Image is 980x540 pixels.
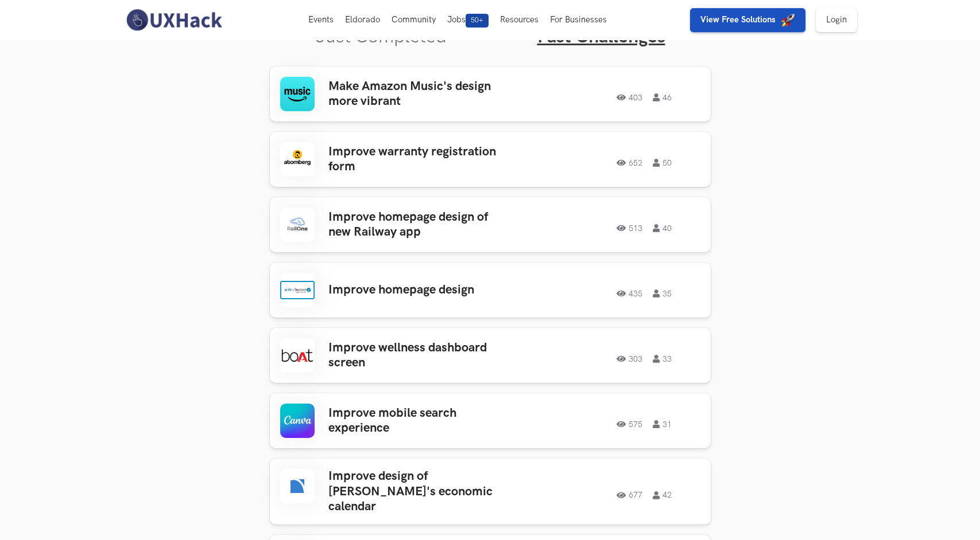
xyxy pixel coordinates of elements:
a: Login [816,8,857,32]
span: 31 [653,420,672,428]
span: 403 [617,93,642,101]
span: 33 [653,355,672,363]
span: 42 [653,491,672,499]
a: Improve wellness dashboard screen30333 [270,328,711,383]
h3: Improve mobile search experience [328,406,508,436]
img: rocket [781,13,795,27]
span: 50+ [466,14,489,28]
a: Improve homepage design43535 [270,263,711,318]
span: 40 [653,224,672,232]
span: 35 [653,289,672,298]
span: 652 [617,159,642,167]
h3: Make Amazon Music's design more vibrant [328,79,508,109]
h3: Improve warranty registration form [328,144,508,175]
h3: Improve design of [PERSON_NAME]'s economic calendar [328,469,508,514]
span: 575 [617,420,642,428]
a: Improve design of [PERSON_NAME]'s economic calendar 677 42 [270,459,711,525]
span: 435 [617,289,642,298]
a: Make Amazon Music's design more vibrant40346 [270,66,711,122]
a: Improve homepage design of new Railway app51340 [270,197,711,252]
span: 303 [617,355,642,363]
h3: Improve homepage design of new Railway app [328,210,508,240]
strong: View Free Solutions [700,15,776,25]
button: View Free Solutions [690,8,805,32]
img: UXHack-logo.png [123,8,225,32]
span: 50 [653,159,672,167]
h3: Improve wellness dashboard screen [328,341,508,371]
h3: Improve homepage design [328,283,508,298]
a: Improve warranty registration form65250 [270,132,711,187]
span: 677 [617,491,642,499]
a: Improve mobile search experience 575 31 [270,393,711,448]
span: 513 [617,224,642,232]
span: 46 [653,93,672,101]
